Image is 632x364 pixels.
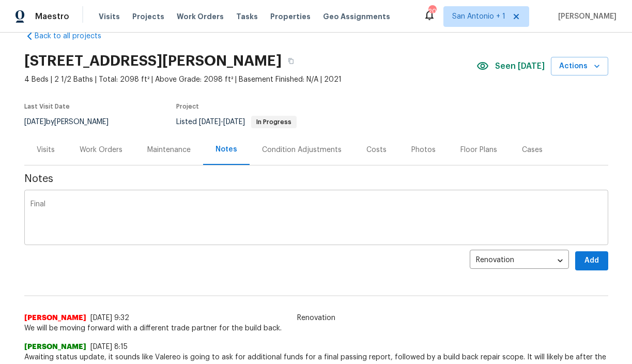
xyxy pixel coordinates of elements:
[470,248,569,274] div: Renovation
[24,103,70,110] span: Last Visit Date
[495,61,545,71] span: Seen [DATE]
[428,6,436,17] div: 20
[199,118,245,126] span: -
[24,74,476,85] span: 4 Beds | 2 1/2 Baths | Total: 2098 ft² | Above Grade: 2098 ft² | Basement Finished: N/A | 2021
[24,56,282,66] h2: [STREET_ADDRESS][PERSON_NAME]
[291,313,342,323] span: Renovation
[323,11,390,22] span: Geo Assignments
[411,145,436,155] div: Photos
[270,11,311,22] span: Properties
[30,201,602,237] textarea: Final
[262,145,342,155] div: Condition Adjustments
[132,11,164,22] span: Projects
[177,11,224,22] span: Work Orders
[24,342,86,352] span: [PERSON_NAME]
[551,57,608,76] button: Actions
[554,11,616,22] span: [PERSON_NAME]
[90,343,128,351] span: [DATE] 8:15
[460,145,497,155] div: Floor Plans
[575,251,608,270] button: Add
[24,31,124,41] a: Back to all projects
[24,174,608,184] span: Notes
[366,145,387,155] div: Costs
[522,145,543,155] div: Cases
[223,118,245,126] span: [DATE]
[282,52,300,70] button: Copy Address
[583,254,600,267] span: Add
[252,119,296,125] span: In Progress
[236,13,258,20] span: Tasks
[99,11,120,22] span: Visits
[176,103,199,110] span: Project
[215,144,237,155] div: Notes
[35,11,69,22] span: Maestro
[147,145,191,155] div: Maintenance
[80,145,122,155] div: Work Orders
[452,11,505,22] span: San Antonio + 1
[199,118,221,126] span: [DATE]
[24,313,86,323] span: [PERSON_NAME]
[559,60,600,73] span: Actions
[176,118,297,126] span: Listed
[24,323,608,333] span: We will be moving forward with a different trade partner for the build back.
[24,118,46,126] span: [DATE]
[37,145,55,155] div: Visits
[24,116,121,128] div: by [PERSON_NAME]
[90,314,129,322] span: [DATE] 9:32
